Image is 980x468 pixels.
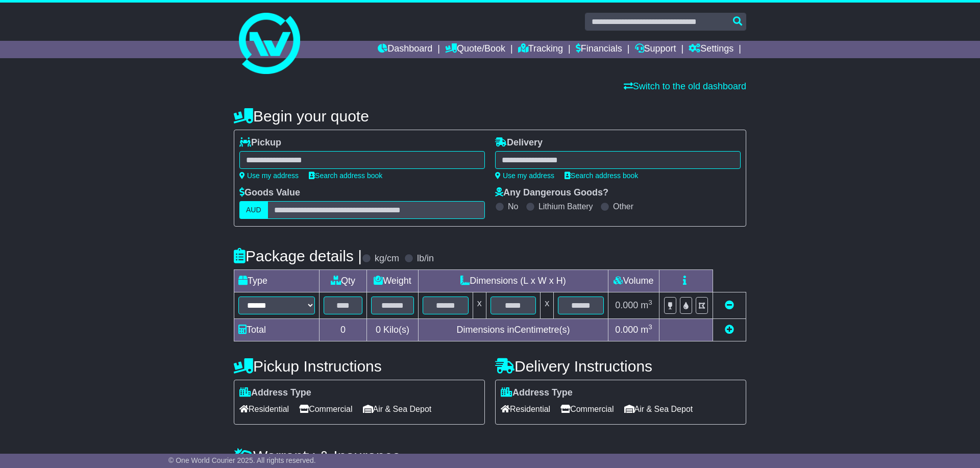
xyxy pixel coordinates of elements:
h4: Begin your quote [234,108,746,125]
td: Qty [320,270,367,292]
a: Dashboard [378,41,432,58]
span: 0.000 [615,300,638,310]
span: Commercial [560,401,614,417]
label: lb/in [417,253,434,264]
a: Financials [576,41,622,58]
span: 0 [376,325,381,335]
label: Goods Value [239,187,300,199]
span: Air & Sea Depot [363,401,432,417]
span: 0.000 [615,325,638,335]
label: AUD [239,201,268,219]
span: Air & Sea Depot [624,401,693,417]
td: x [473,292,486,319]
sup: 3 [648,299,652,306]
a: Quote/Book [445,41,505,58]
td: Type [234,270,320,292]
td: Total [234,319,320,341]
td: Volume [608,270,659,292]
h4: Delivery Instructions [495,358,746,375]
label: Address Type [239,387,311,399]
span: m [641,300,652,310]
sup: 3 [648,323,652,331]
label: kg/cm [375,253,399,264]
label: Pickup [239,137,281,149]
a: Remove this item [725,300,734,310]
span: m [641,325,652,335]
a: Tracking [518,41,563,58]
label: No [508,202,518,211]
a: Switch to the old dashboard [624,81,746,91]
h4: Pickup Instructions [234,358,485,375]
td: Kilo(s) [367,319,419,341]
a: Add new item [725,325,734,335]
span: Commercial [299,401,352,417]
label: Lithium Battery [538,202,593,211]
td: Dimensions (L x W x H) [418,270,608,292]
a: Search address book [309,171,382,180]
span: Residential [501,401,550,417]
a: Search address book [565,171,638,180]
a: Support [635,41,676,58]
span: © One World Courier 2025. All rights reserved. [168,456,316,464]
td: Weight [367,270,419,292]
label: Delivery [495,137,543,149]
h4: Warranty & Insurance [234,448,746,464]
a: Use my address [495,171,554,180]
label: Address Type [501,387,573,399]
h4: Package details | [234,248,362,264]
label: Other [613,202,633,211]
span: Residential [239,401,289,417]
td: x [541,292,554,319]
td: Dimensions in Centimetre(s) [418,319,608,341]
td: 0 [320,319,367,341]
a: Settings [689,41,733,58]
label: Any Dangerous Goods? [495,187,608,199]
a: Use my address [239,171,299,180]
